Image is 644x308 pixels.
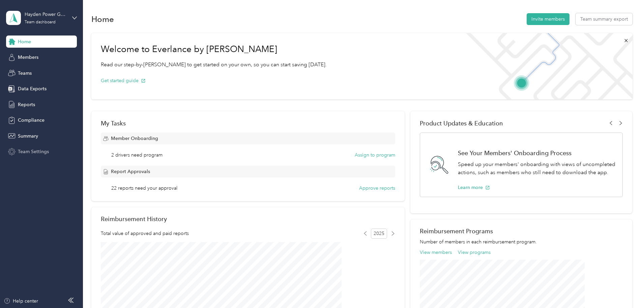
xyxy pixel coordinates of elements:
span: Reports [18,101,35,108]
button: View programs [458,249,491,256]
div: My Tasks [101,120,395,127]
p: Read our step-by-[PERSON_NAME] to get started on your own, so you can start saving [DATE]. [101,61,327,69]
button: Help center [4,298,38,305]
h2: Reimbursement Programs [420,228,623,235]
iframe: Everlance-gr Chat Button Frame [606,270,644,308]
span: 22 reports need your approval [111,185,177,192]
img: Welcome to everlance [459,33,632,99]
h2: Reimbursement History [101,215,167,222]
h1: See Your Members' Onboarding Process [458,149,615,157]
button: Learn more [458,184,490,191]
h1: Welcome to Everlance by [PERSON_NAME] [101,44,327,55]
span: Team Settings [18,148,49,155]
button: Approve reports [359,185,395,192]
span: Total value of approved and paid reports [101,230,189,237]
span: 2 drivers need program [111,151,163,159]
button: Invite members [527,13,569,25]
span: Report Approvals [111,168,150,175]
button: Team summary export [576,13,633,25]
span: 2025 [371,229,387,239]
span: Members [18,54,38,61]
span: Summary [18,133,38,140]
span: Compliance [18,117,45,124]
button: Assign to program [355,151,395,159]
button: Get started guide [101,77,146,84]
div: Team dashboard [25,20,56,24]
p: Speed up your members' onboarding with views of uncompleted actions, such as members who still ne... [458,160,615,177]
h1: Home [91,16,114,23]
button: View members [420,249,452,256]
div: Hayden Power Group [25,11,67,18]
span: Teams [18,70,32,77]
span: Product Updates & Education [420,120,503,127]
p: Number of members in each reimbursement program. [420,238,623,245]
span: Home [18,38,31,45]
span: Data Exports [18,85,47,92]
span: Member Onboarding [111,135,158,142]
